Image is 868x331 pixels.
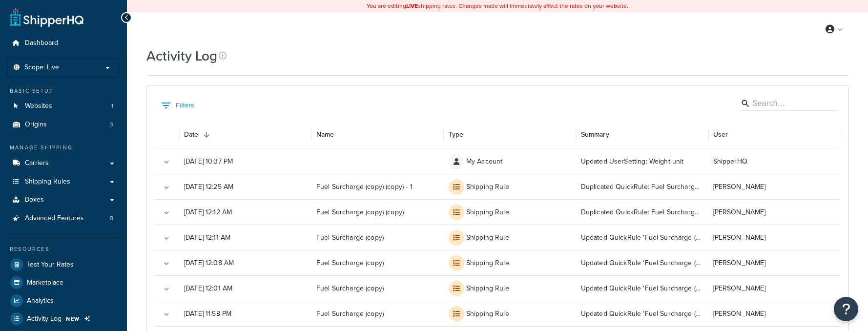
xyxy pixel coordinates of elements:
[311,301,444,326] div: Fuel Surcharge (copy)
[311,174,444,199] div: Fuel Surcharge (copy) (copy) - 1
[576,174,708,199] div: Duplicated QuickRule: Fuel Surcharge (copy) (copy) - 1
[10,7,83,27] a: ShipperHQ Home
[7,245,120,253] div: Resources
[713,129,728,140] div: User
[179,250,311,275] div: [DATE] 12:08 AM
[311,225,444,250] div: Fuel Surcharge (copy)
[179,225,311,250] div: [DATE] 12:11 AM
[179,199,311,225] div: [DATE] 12:12 AM
[27,315,62,323] span: Activity Log
[179,148,311,174] div: [DATE] 10:37 PM
[7,97,120,115] li: Websites
[160,257,173,270] button: Expand
[25,196,44,204] span: Boxes
[576,275,708,301] div: Updated QuickRule 'Fuel Surcharge (copy)': Valid from, Valid to
[25,39,58,47] span: Dashboard
[708,250,841,275] div: Daniel Test
[146,46,217,65] h1: Activity Log
[466,258,509,268] p: Shipping Rule
[708,174,841,199] div: Daniel Test
[160,155,173,169] button: Expand
[576,148,708,174] div: Updated UserSetting: Weight unit
[7,310,120,328] a: Activity Log NEW
[466,233,509,243] p: Shipping Rule
[200,128,213,142] button: Sort
[160,206,173,220] button: Expand
[316,129,334,140] div: Name
[7,191,120,209] a: Boxes
[311,199,444,225] div: Fuel Surcharge (copy) (copy)
[708,225,841,250] div: Daniel Test
[7,310,120,328] li: Activity Log
[576,250,708,275] div: Updated QuickRule 'Fuel Surcharge (copy)': And Apply This Rate To...
[406,1,418,10] b: LIVE
[25,121,47,129] span: Origins
[25,178,70,186] span: Shipping Rules
[7,144,120,152] div: Manage Shipping
[7,154,120,172] a: Carriers
[834,297,858,321] button: Open Resource Center
[466,284,509,293] p: Shipping Rule
[179,275,311,301] div: [DATE] 12:01 AM
[311,275,444,301] div: Fuel Surcharge (copy)
[179,301,311,326] div: [DATE] 11:58 PM
[7,116,120,134] a: Origins 3
[25,214,84,223] span: Advanced Features
[466,157,503,166] p: My Account
[7,173,120,191] a: Shipping Rules
[160,308,173,321] button: Expand
[7,209,120,228] a: Advanced Features 8
[25,159,49,167] span: Carriers
[66,315,80,323] span: NEW
[576,199,708,225] div: Duplicated QuickRule: Fuel Surcharge (copy) (copy)
[466,182,509,192] p: Shipping Rule
[160,231,173,245] button: Expand
[111,102,113,110] span: 1
[7,116,120,134] li: Origins
[7,97,120,115] a: Websites 1
[110,121,113,129] span: 3
[576,225,708,250] div: Updated QuickRule 'Fuel Surcharge (copy)': Valid from, Valid to
[581,129,609,140] div: Summary
[576,301,708,326] div: Updated QuickRule 'Fuel Surcharge (copy)': And Apply This Rate To..., Apply To These Shipping Gro...
[160,282,173,296] button: Expand
[741,96,838,113] div: Search
[708,199,841,225] div: Daniel Test
[7,274,120,291] a: Marketplace
[24,63,59,72] span: Scope: Live
[7,292,120,310] a: Analytics
[7,87,120,95] div: Basic Setup
[708,148,841,174] div: ShipperHQ
[27,279,63,287] span: Marketplace
[184,129,199,140] div: Date
[449,129,464,140] div: Type
[752,98,824,109] input: Search…
[7,34,120,52] a: Dashboard
[110,214,113,223] span: 8
[25,102,52,110] span: Websites
[27,297,54,305] span: Analytics
[179,174,311,199] div: [DATE] 12:25 AM
[466,309,509,319] p: Shipping Rule
[708,275,841,301] div: Daniel Test
[159,98,197,113] button: Show filters
[160,181,173,194] button: Expand
[27,261,74,269] span: Test Your Rates
[708,301,841,326] div: Daniel Test
[7,209,120,228] li: Advanced Features
[7,256,120,273] a: Test Your Rates
[466,207,509,217] p: Shipping Rule
[311,250,444,275] div: Fuel Surcharge (copy)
